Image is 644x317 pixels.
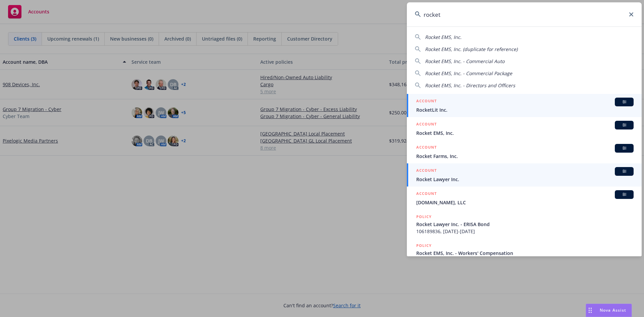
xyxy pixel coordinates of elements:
a: ACCOUNTBIRocketLit Inc. [407,94,642,117]
a: POLICYRocket Lawyer Inc. - ERISA Bond106189836, [DATE]-[DATE] [407,210,642,239]
span: RocketLit Inc. [416,106,634,113]
a: ACCOUNTBIRocket EMS, Inc. [407,117,642,140]
span: BI [618,192,631,198]
h5: ACCOUNT [416,167,437,175]
span: [DOMAIN_NAME], LLC [416,199,634,206]
div: Drag to move [586,304,594,317]
span: Rocket EMS, Inc. - Commercial Package [425,70,512,76]
a: ACCOUNTBIRocket Farms, Inc. [407,140,642,163]
span: Rocket EMS, Inc. - Directors and Officers [425,82,515,89]
span: Rocket EMS, Inc. [416,129,634,137]
span: Rocket Lawyer Inc. [416,176,634,183]
a: POLICYRocket EMS, Inc. - Workers' Compensation [407,239,642,267]
span: Rocket EMS, Inc. - Workers' Compensation [416,250,634,257]
input: Search... [407,2,642,27]
a: ACCOUNTBIRocket Lawyer Inc. [407,163,642,187]
span: BI [618,168,631,174]
span: Rocket Farms, Inc. [416,153,634,160]
a: ACCOUNTBI[DOMAIN_NAME], LLC [407,187,642,210]
span: Rocket Lawyer Inc. - ERISA Bond [416,221,634,228]
h5: ACCOUNT [416,190,437,198]
h5: POLICY [416,242,432,249]
span: Rocket EMS, Inc. - Commercial Auto [425,58,504,64]
h5: ACCOUNT [416,98,437,106]
span: BI [618,122,631,128]
span: Nova Assist [600,307,626,313]
h5: ACCOUNT [416,144,437,152]
span: Rocket EMS, Inc. [425,34,462,40]
h5: POLICY [416,213,432,220]
span: 106189836, [DATE]-[DATE] [416,228,634,235]
span: BI [618,99,631,105]
h5: ACCOUNT [416,121,437,129]
span: Rocket EMS, Inc. (duplicate for reference) [425,46,518,52]
span: BI [618,145,631,151]
button: Nova Assist [586,304,632,317]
